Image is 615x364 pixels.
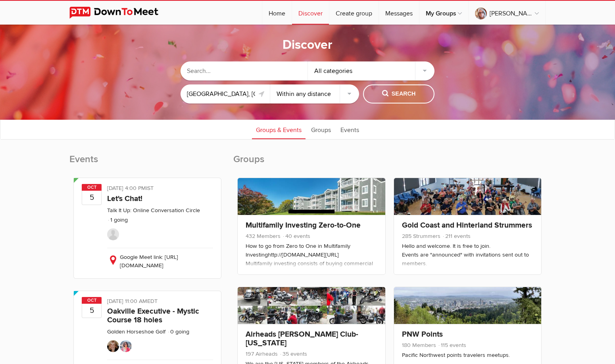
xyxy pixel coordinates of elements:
img: Jyoti V [120,340,132,352]
img: PoonamA [107,228,119,240]
a: [PERSON_NAME] [469,1,545,25]
span: 180 Members [402,342,436,349]
a: Golden Horseshoe Golf [107,328,165,335]
div: Pacific Northwest points travelers meetups. [402,351,533,360]
img: DownToMeet [69,7,171,19]
a: Create group [329,1,379,25]
li: 1 going [107,216,128,223]
a: Groups [307,119,335,139]
h2: Groups [233,153,546,174]
b: 5 [82,303,101,318]
a: Let's Chat! [107,194,142,203]
span: Google Meet link: [URL][DOMAIN_NAME] [120,254,178,269]
b: 5 [82,190,101,205]
span: 115 events [438,342,466,349]
a: Messages [379,1,419,25]
a: My Groups [419,1,468,25]
button: Search [363,84,434,103]
span: 35 events [279,351,307,357]
span: 40 events [282,233,310,239]
a: Multifamily Investing Zero-to-One [246,220,361,230]
li: 0 going [167,328,189,335]
div: [DATE] 11:00 AM [107,297,213,307]
span: 197 Airheads [246,351,278,357]
div: All categories [308,61,435,80]
a: Home [262,1,292,25]
span: America/Toronto [147,298,158,305]
a: Oakville Executive - Mystic Course 18 holes [107,307,199,325]
a: PNW Points [402,330,443,339]
h2: Events [69,153,225,174]
span: 285 Strummers [402,233,440,239]
a: Discover [292,1,329,25]
div: [DATE] 4:00 PM [107,184,213,194]
span: Oct [82,297,102,304]
a: Events [336,119,363,139]
a: Talk It Up: Online Conversation Circle [107,207,200,214]
span: Asia/Calcutta [146,185,154,192]
span: Oct [82,184,102,191]
img: Caroline Nesbitt [107,340,119,352]
a: Gold Coast and Hinterland Strummers [402,220,532,230]
input: Location or ZIP-Code [181,84,270,103]
a: Airheads [PERSON_NAME] Club-[US_STATE] [246,330,358,348]
h1: Discover [283,37,332,54]
span: Search [382,90,416,98]
span: 432 Members [246,233,281,239]
span: 211 events [442,233,471,239]
input: Search... [181,61,307,80]
a: Groups & Events [252,119,306,139]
